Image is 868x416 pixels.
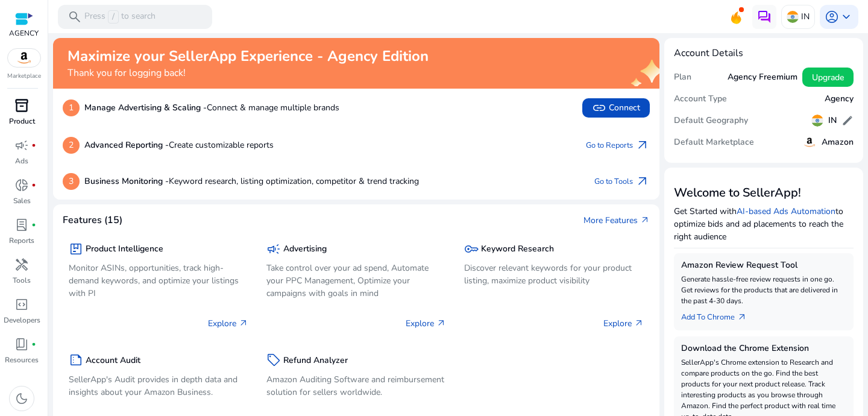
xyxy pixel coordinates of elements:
[592,101,640,115] span: Connect
[801,6,810,27] p: IN
[825,10,839,24] span: account_circle
[7,72,41,81] p: Marketplace
[635,174,650,189] span: arrow_outward
[14,218,29,232] span: lab_profile
[481,244,554,254] h5: Keyword Research
[63,173,80,190] p: 3
[69,262,248,300] p: Monitor ASINs, opportunities, track high-demand keywords, and optimize your listings with PI
[812,71,844,84] span: Upgrade
[14,297,29,312] span: code_blocks
[31,342,36,347] span: fiber_manual_record
[84,10,156,24] p: Press to search
[13,275,31,286] p: Tools
[266,242,281,256] span: campaign
[9,28,39,39] p: AGENCY
[14,178,29,192] span: donut_small
[63,137,80,154] p: 2
[583,214,650,227] a: More Featuresarrow_outward
[69,242,83,256] span: package
[69,373,248,399] p: SellerApp's Audit provides in depth data and insights about your Amazon Business.
[674,94,727,104] h5: Account Type
[841,115,854,127] span: edit
[822,137,854,148] h5: Amazon
[84,102,207,113] b: Manage Advertising & Scaling -
[68,48,429,65] h2: Maximize your SellerApp Experience - Agency Edition
[802,135,817,150] img: amazon.svg
[266,373,446,399] p: Amazon Auditing Software and reimbursement solution for sellers worldwide.
[681,306,756,323] a: Add To Chrome
[640,215,650,225] span: arrow_outward
[728,72,797,83] h5: Agency Freemium
[674,72,691,83] h5: Plan
[811,115,823,127] img: in.svg
[68,10,82,24] span: search
[283,356,348,366] h5: Refund Analyzer
[239,318,248,328] span: arrow_outward
[14,257,29,272] span: handyman
[464,242,479,256] span: key
[86,356,140,366] h5: Account Audit
[84,139,274,151] p: Create customizable reports
[63,215,122,226] h4: Features (15)
[802,68,854,87] button: Upgrade
[737,206,835,217] a: AI-based Ads Automation
[737,312,747,322] span: arrow_outward
[603,317,644,330] p: Explore
[4,315,40,326] p: Developers
[84,101,339,114] p: Connect & manage multiple brands
[108,10,119,24] span: /
[787,11,799,23] img: in.svg
[436,318,446,328] span: arrow_outward
[9,116,35,127] p: Product
[84,175,419,188] p: Keyword research, listing optimization, competitor & trend tracking
[63,99,80,116] p: 1
[586,137,650,154] a: Go to Reportsarrow_outward
[266,353,281,367] span: sell
[14,98,29,113] span: inventory_2
[594,173,650,190] a: Go to Toolsarrow_outward
[14,391,29,406] span: dark_mode
[13,195,31,206] p: Sales
[825,94,854,104] h5: Agency
[681,260,846,271] h5: Amazon Review Request Tool
[674,48,854,59] h4: Account Details
[674,186,854,200] h3: Welcome to SellerApp!
[266,262,446,300] p: Take control over your ad spend, Automate your PPC Management, Optimize your campaigns with goals...
[5,355,39,365] p: Resources
[14,337,29,351] span: book_4
[68,68,429,79] h4: Thank you for logging back!
[69,353,83,367] span: summarize
[681,274,846,306] p: Generate hassle-free review requests in one go. Get reviews for the products that are delivered i...
[84,175,169,187] b: Business Monitoring -
[15,156,28,166] p: Ads
[839,10,854,24] span: keyboard_arrow_down
[208,317,248,330] p: Explore
[31,183,36,188] span: fiber_manual_record
[681,344,846,354] h5: Download the Chrome Extension
[464,262,644,287] p: Discover relevant keywords for your product listing, maximize product visibility
[283,244,327,254] h5: Advertising
[635,138,650,153] span: arrow_outward
[31,222,36,227] span: fiber_manual_record
[582,98,650,118] button: linkConnect
[634,318,644,328] span: arrow_outward
[31,143,36,148] span: fiber_manual_record
[674,116,748,126] h5: Default Geography
[8,49,40,67] img: amazon.svg
[406,317,446,330] p: Explore
[86,244,163,254] h5: Product Intelligence
[674,137,754,148] h5: Default Marketplace
[84,139,169,151] b: Advanced Reporting -
[592,101,606,115] span: link
[9,235,34,246] p: Reports
[674,205,854,243] p: Get Started with to optimize bids and ad placements to reach the right audience
[828,116,837,126] h5: IN
[14,138,29,153] span: campaign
